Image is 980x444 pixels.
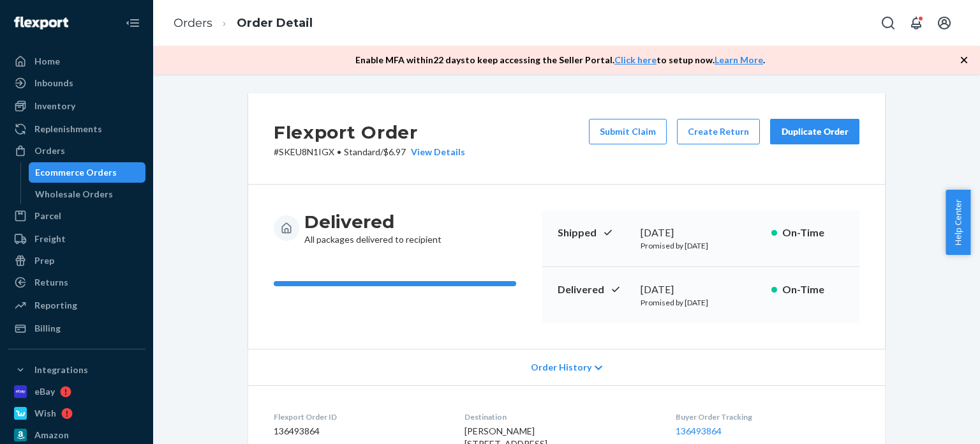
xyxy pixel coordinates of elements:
[237,16,313,30] a: Order Detail
[34,385,55,398] div: eBay
[677,119,760,144] button: Create Return
[34,210,61,222] div: Parcel
[8,360,145,380] button: Integrations
[8,96,145,116] a: Inventory
[641,297,761,308] p: Promised by [DATE]
[614,54,657,65] a: Click here
[14,17,68,29] img: Flexport logo
[344,146,380,157] span: Standard
[8,119,145,139] a: Replenishments
[163,4,323,42] ol: breadcrumbs
[29,184,146,204] a: Wholesale Orders
[782,282,844,297] p: On-Time
[781,125,849,138] div: Duplicate Order
[8,51,145,72] a: Home
[34,322,61,335] div: Billing
[8,381,145,402] a: eBay
[120,10,145,36] button: Close Navigation
[35,188,113,201] div: Wholesale Orders
[274,119,465,146] h2: Flexport Order
[899,406,967,438] iframe: Opens a widget where you can chat to one of our agents
[174,16,212,30] a: Orders
[34,144,65,157] div: Orders
[34,100,75,112] div: Inventory
[589,119,667,144] button: Submit Claim
[8,295,145,316] a: Reporting
[304,210,442,233] h3: Delivered
[641,226,761,240] div: [DATE]
[274,425,444,438] dd: 136493864
[34,77,73,89] div: Inbounds
[946,190,970,255] button: Help Center
[274,146,465,158] p: # SKEU8N1IGX / $6.97
[8,272,145,293] a: Returns
[34,276,68,289] div: Returns
[715,54,763,65] a: Learn More
[274,411,444,422] dt: Flexport Order ID
[558,282,630,297] p: Delivered
[34,299,77,312] div: Reporting
[676,411,859,422] dt: Buyer Order Tracking
[406,146,465,158] button: View Details
[355,54,765,66] p: Enable MFA within 22 days to keep accessing the Seller Portal. to setup now. .
[558,226,630,240] p: Shipped
[8,141,145,161] a: Orders
[8,403,145,424] a: Wish
[8,206,145,226] a: Parcel
[676,425,722,436] a: 136493864
[8,73,145,93] a: Inbounds
[304,210,442,246] div: All packages delivered to recipient
[8,250,145,271] a: Prep
[8,229,145,249] a: Freight
[464,411,655,422] dt: Destination
[34,429,69,441] div: Amazon
[770,119,859,144] button: Duplicate Order
[641,240,761,251] p: Promised by [DATE]
[932,10,957,36] button: Open account menu
[34,254,54,267] div: Prep
[903,10,929,36] button: Open notifications
[34,123,102,135] div: Replenishments
[875,10,901,36] button: Open Search Box
[29,162,146,183] a: Ecommerce Orders
[8,318,145,339] a: Billing
[641,282,761,297] div: [DATE]
[337,146,341,157] span: •
[34,233,66,245] div: Freight
[34,55,60,68] div: Home
[531,361,591,374] span: Order History
[34,407,56,420] div: Wish
[34,364,88,376] div: Integrations
[35,166,117,179] div: Ecommerce Orders
[782,226,844,240] p: On-Time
